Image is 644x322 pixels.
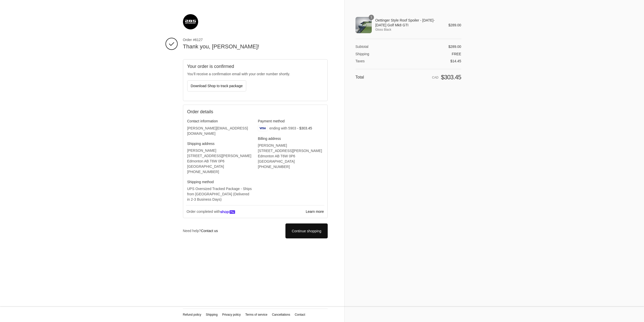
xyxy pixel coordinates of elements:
h2: Order details [187,109,255,115]
address: [PERSON_NAME] [STREET_ADDRESS][PERSON_NAME] Edmonton AB T6W 0P6 [GEOGRAPHIC_DATA] ‎[PHONE_NUMBER] [258,143,323,169]
h2: Thank you, [PERSON_NAME]! [183,43,328,50]
span: Gloss Black [375,27,441,32]
span: $289.00 [448,23,461,27]
h3: Payment method [258,119,323,123]
span: $289.00 [448,45,461,49]
span: Order #6127 [183,37,328,42]
button: Download Shop to track package [187,80,246,91]
th: Subtotal [356,44,386,49]
h2: Your order is confirmed [187,64,323,69]
a: Learn more about Shop Pay [305,209,324,215]
span: Shipping [356,52,369,56]
th: Taxes [356,56,386,64]
span: 1 [369,15,374,20]
a: Contact us [201,229,218,233]
h3: Shipping method [187,180,253,184]
span: Oettinger Style Roof Spoiler - [DATE]-[DATE] Golf Mk8 GTI [375,18,441,27]
h3: Billing address [258,136,323,141]
span: Free [452,52,461,56]
p: Need help? [183,228,218,234]
address: [PERSON_NAME] [STREET_ADDRESS][PERSON_NAME] Edmonton AB T6W 0P6 [GEOGRAPHIC_DATA] ‎[PHONE_NUMBER] [187,148,253,175]
img: 285 Motorsport [183,14,198,29]
h3: Contact information [187,119,253,123]
span: $14.45 [450,59,461,63]
p: Order completed with [186,209,305,215]
p: UPS Oversized Tracked Package - Ships from [GEOGRAPHIC_DATA] (Delivered in 2-3 Business Days) [187,186,253,202]
img: Oettinger Style Roof Spoiler - 2022-2025 Golf Mk8 GTI - Gloss Black [356,17,372,33]
a: Continue shopping [285,223,327,238]
span: Continue shopping [292,229,321,233]
p: You’ll receive a confirmation email with your order number shortly. [187,71,323,77]
h3: Shipping address [187,141,253,146]
span: CAD [432,76,438,79]
span: $303.45 [441,74,461,81]
span: - $303.45 [297,126,312,130]
span: Download Shop to track package [191,84,243,88]
span: Total [356,75,364,79]
span: ending with 5903 [269,126,296,130]
bdo: [PERSON_NAME][EMAIL_ADDRESS][DOMAIN_NAME] [187,126,248,136]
